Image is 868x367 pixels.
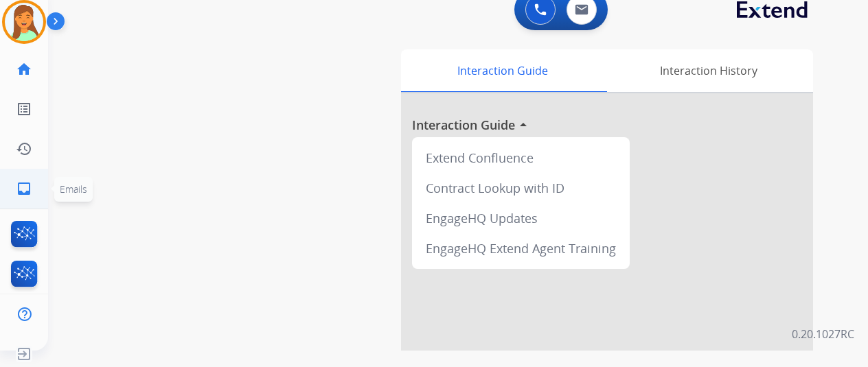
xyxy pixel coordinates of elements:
[604,49,813,92] div: Interaction History
[418,143,624,173] div: Extend Confluence
[16,180,32,197] mat-icon: inbox
[5,3,43,41] img: avatar
[792,326,854,342] p: 0.20.1027RC
[16,61,32,78] mat-icon: home
[16,101,32,117] mat-icon: list_alt
[16,141,32,157] mat-icon: history
[401,49,604,92] div: Interaction Guide
[418,233,624,263] div: EngageHQ Extend Agent Training
[418,173,624,203] div: Contract Lookup with ID
[418,203,624,233] div: EngageHQ Updates
[60,182,87,196] span: Emails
